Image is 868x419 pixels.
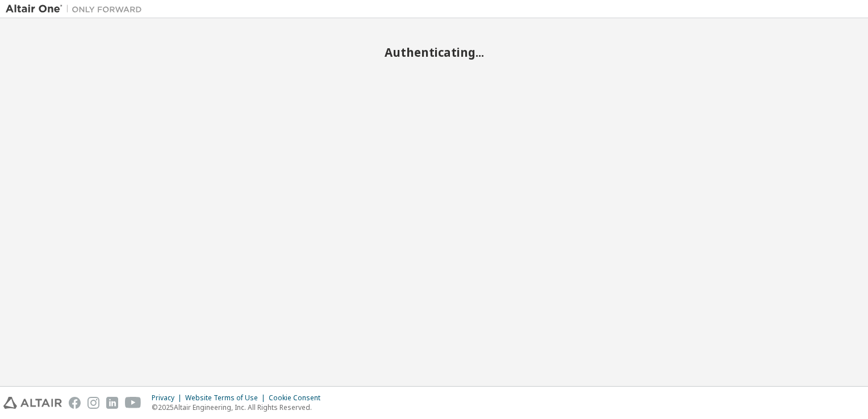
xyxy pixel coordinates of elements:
[6,3,148,15] img: Altair One
[125,397,141,409] img: youtube.svg
[106,397,118,409] img: linkedin.svg
[3,397,62,409] img: altair_logo.svg
[69,397,81,409] img: facebook.svg
[185,393,269,403] div: Website Terms of Use
[152,403,327,412] p: © 2025 Altair Engineering, Inc. All Rights Reserved.
[6,45,862,60] h2: Authenticating...
[87,397,99,409] img: instagram.svg
[269,393,327,403] div: Cookie Consent
[152,393,185,403] div: Privacy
